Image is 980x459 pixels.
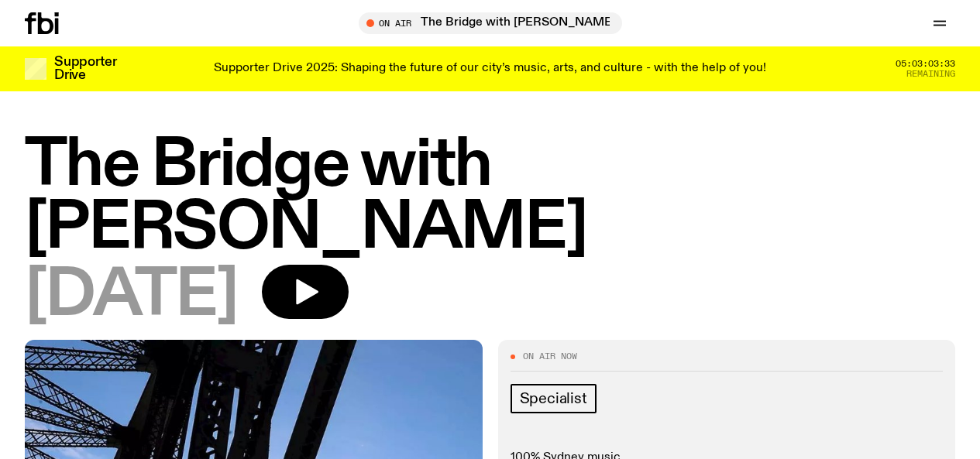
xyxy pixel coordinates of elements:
[511,384,597,413] a: Specialist
[906,70,955,78] span: Remaining
[25,135,955,260] h1: The Bridge with [PERSON_NAME]
[359,12,622,34] button: On AirThe Bridge with [PERSON_NAME]
[896,60,955,68] span: 05:03:03:33
[520,390,587,407] span: Specialist
[54,56,116,82] h3: Supporter Drive
[214,62,766,76] p: Supporter Drive 2025: Shaping the future of our city’s music, arts, and culture - with the help o...
[523,352,577,361] span: On Air Now
[25,265,237,327] span: [DATE]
